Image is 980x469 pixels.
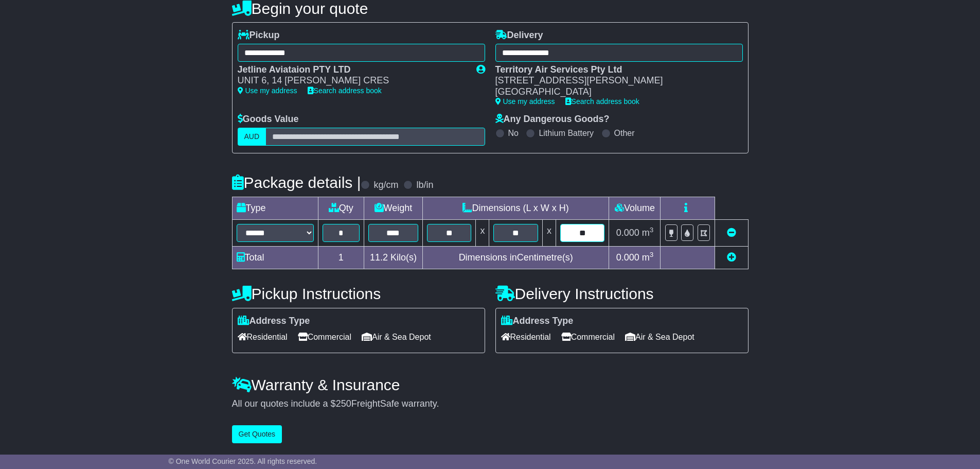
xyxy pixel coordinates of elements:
button: Get Quotes [232,425,282,443]
label: Address Type [238,316,310,327]
label: Address Type [501,316,574,327]
label: Goods Value [238,114,299,125]
a: Remove this item [727,228,736,238]
sup: 3 [650,251,654,258]
label: Other [614,128,635,138]
label: lb/in [416,180,433,191]
span: Residential [238,329,288,345]
td: Volume [609,197,661,219]
td: Qty [318,197,364,219]
label: kg/cm [373,180,398,191]
td: Dimensions in Centimetre(s) [422,246,609,269]
td: Type [232,197,318,219]
div: [STREET_ADDRESS][PERSON_NAME] [495,75,733,86]
td: x [542,219,556,246]
span: Air & Sea Depot [625,329,694,345]
label: No [508,128,519,138]
sup: 3 [650,226,654,234]
span: Air & Sea Depot [362,329,431,345]
label: Delivery [495,30,543,41]
a: Use my address [238,86,297,95]
label: Pickup [238,30,280,41]
h4: Delivery Instructions [495,285,749,302]
a: Search address book [308,86,382,95]
a: Use my address [495,97,555,106]
td: x [476,219,489,246]
span: m [642,228,654,238]
h4: Package details | [232,174,361,191]
td: Total [232,246,318,269]
h4: Warranty & Insurance [232,376,749,393]
span: 0.000 [616,228,639,238]
span: © One World Courier 2025. All rights reserved. [169,457,317,465]
div: UNIT 6, 14 [PERSON_NAME] CRES [238,75,466,86]
span: 250 [336,398,351,409]
div: [GEOGRAPHIC_DATA] [495,86,733,98]
div: All our quotes include a $ FreightSafe warranty. [232,398,749,410]
label: AUD [238,128,266,146]
td: Dimensions (L x W x H) [422,197,609,219]
div: Territory Air Services Pty Ltd [495,64,733,76]
span: 11.2 [370,252,388,263]
span: 0.000 [616,252,639,263]
h4: Pickup Instructions [232,285,485,302]
td: 1 [318,246,364,269]
span: m [642,252,654,263]
label: Lithium Battery [539,128,594,138]
label: Any Dangerous Goods? [495,114,610,125]
div: Jetline Aviataion PTY LTD [238,64,466,76]
a: Search address book [565,97,639,106]
span: Commercial [298,329,351,345]
span: Commercial [561,329,615,345]
td: Weight [364,197,422,219]
td: Kilo(s) [364,246,422,269]
a: Add new item [727,252,736,263]
span: Residential [501,329,551,345]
